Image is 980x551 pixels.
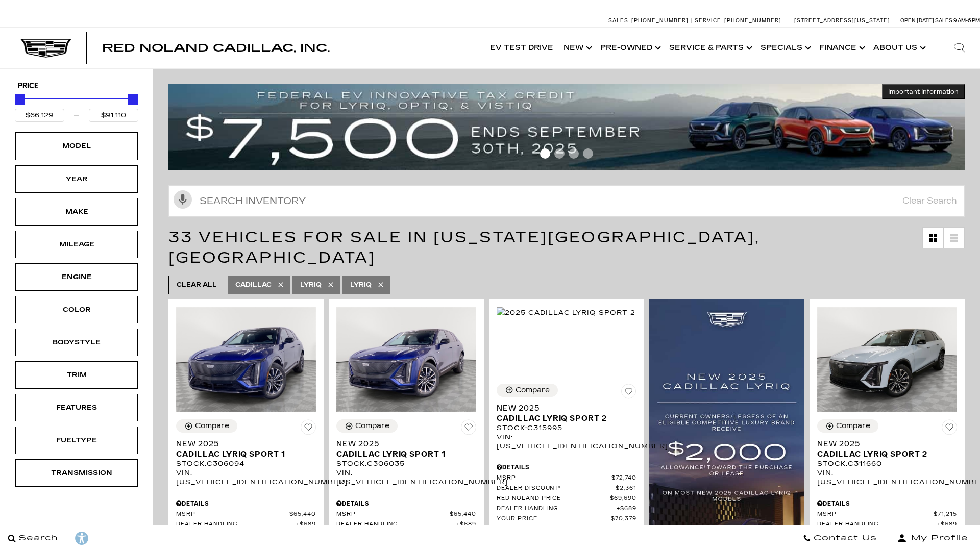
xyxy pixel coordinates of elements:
[51,369,102,381] div: Trim
[336,419,398,433] button: Compare Vehicle
[15,263,138,291] div: EngineEngine
[301,419,316,439] button: Save Vehicle
[817,468,957,487] div: VIN: [US_VEHICLE_IDENTIFICATION_NUMBER]
[497,474,636,482] a: MSRP $72,740
[497,515,636,523] a: Your Price $70,379
[15,91,138,122] div: Price
[497,485,613,492] span: Dealer Discount*
[610,495,636,503] span: $69,690
[885,525,980,551] button: Open user profile menu
[497,515,611,523] span: Your Price
[617,505,636,513] span: $689
[51,435,102,446] div: Fueltype
[456,521,476,529] span: $689
[817,449,949,459] span: Cadillac LYRIQ Sport 2
[608,18,691,23] a: Sales: [PHONE_NUMBER]
[176,307,316,412] img: 2025 Cadillac LYRIQ Sport 1
[497,485,636,492] a: Dealer Discount* $2,361
[176,511,289,518] span: MSRP
[15,296,138,323] div: ColorColor
[868,28,929,68] a: About Us
[817,439,957,459] a: New 2025Cadillac LYRIQ Sport 2
[128,94,138,105] div: Maximum Price
[15,165,138,193] div: YearYear
[51,173,102,185] div: Year
[817,419,878,433] button: Compare Vehicle
[168,84,965,169] a: vrp-tax-ending-august-version
[176,468,316,487] div: VIN: [US_VEHICLE_IDENTIFICATION_NUMBER]
[817,521,937,529] span: Dealer Handling
[176,439,316,459] a: New 2025Cadillac LYRIQ Sport 1
[51,140,102,152] div: Model
[569,148,579,159] span: Go to slide 3
[16,531,58,545] span: Search
[336,439,476,459] a: New 2025Cadillac LYRIQ Sport 1
[18,82,135,91] h5: Price
[296,521,316,529] span: $689
[15,361,138,389] div: TrimTrim
[168,185,965,217] input: Search Inventory
[724,17,781,24] span: [PHONE_NUMBER]
[814,28,868,68] a: Finance
[15,198,138,226] div: MakeMake
[888,88,959,96] span: Important Information
[300,279,322,291] span: Lyriq
[817,439,949,449] span: New 2025
[817,499,957,508] div: Pricing Details - New 2025 Cadillac LYRIQ Sport 2
[583,148,593,159] span: Go to slide 4
[497,505,617,513] span: Dealer Handling
[15,394,138,421] div: FeaturesFeatures
[15,109,64,122] input: Minimum
[336,511,450,518] span: MSRP
[336,499,476,508] div: Pricing Details - New 2025 Cadillac LYRIQ Sport 1
[558,28,595,68] a: New
[336,459,476,468] div: Stock : C306035
[289,511,316,518] span: $65,440
[595,28,664,68] a: Pre-Owned
[195,421,229,431] div: Compare
[934,511,957,518] span: $71,215
[51,467,102,479] div: Transmission
[51,206,102,217] div: Make
[554,148,565,159] span: Go to slide 2
[15,132,138,160] div: ModelModel
[497,423,636,433] div: Stock : C315995
[497,413,629,423] span: Cadillac LYRIQ Sport 2
[900,17,934,24] span: Open [DATE]
[336,307,476,412] img: 2025 Cadillac LYRIQ Sport 1
[755,28,814,68] a: Specials
[613,485,636,492] span: $2,361
[497,384,558,397] button: Compare Vehicle
[497,463,636,472] div: Pricing Details - New 2025 Cadillac LYRIQ Sport 2
[355,421,389,431] div: Compare
[15,94,25,105] div: Minimum Price
[497,307,635,318] img: 2025 Cadillac LYRIQ Sport 2
[817,307,957,412] img: 2025 Cadillac LYRIQ Sport 2
[176,449,308,459] span: Cadillac LYRIQ Sport 1
[611,474,636,482] span: $72,740
[336,449,469,459] span: Cadillac LYRIQ Sport 1
[621,384,636,403] button: Save Vehicle
[102,42,330,54] span: Red Noland Cadillac, Inc.
[497,495,610,503] span: Red Noland Price
[497,433,636,451] div: VIN: [US_VEHICLE_IDENTIFICATION_NUMBER]
[953,17,980,24] span: 9 AM-6 PM
[20,39,71,58] img: Cadillac Dark Logo with Cadillac White Text
[935,17,953,24] span: Sales:
[882,84,965,99] button: Important Information
[336,521,476,529] a: Dealer Handling $689
[51,304,102,315] div: Color
[795,525,885,551] a: Contact Us
[336,468,476,487] div: VIN: [US_VEHICLE_IDENTIFICATION_NUMBER]
[817,511,957,518] a: MSRP $71,215
[937,521,957,529] span: $689
[907,531,968,545] span: My Profile
[485,28,558,68] a: EV Test Drive
[15,329,138,356] div: BodystyleBodystyle
[540,148,550,159] span: Go to slide 1
[817,459,957,468] div: Stock : C311660
[176,459,316,468] div: Stock : C306094
[51,239,102,250] div: Mileage
[235,279,272,291] span: Cadillac
[176,439,308,449] span: New 2025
